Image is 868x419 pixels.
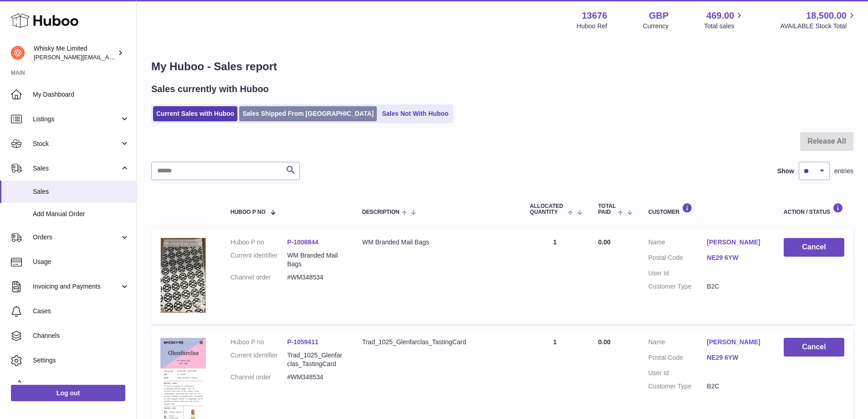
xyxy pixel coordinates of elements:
[648,238,707,249] dt: Name
[231,238,287,247] dt: Huboo P no
[643,22,669,31] div: Currency
[362,338,512,347] div: Trad_1025_Glenfarclas_TastingCard
[648,282,707,291] dt: Customer Type
[151,83,269,95] h2: Sales currently with Huboo
[33,282,120,291] span: Invoicing and Payments
[33,115,120,124] span: Listings
[33,233,120,242] span: Orders
[521,229,589,324] td: 1
[239,106,377,121] a: Sales Shipped From [GEOGRAPHIC_DATA]
[33,356,129,365] span: Settings
[648,369,707,378] dt: User Id
[33,331,129,340] span: Channels
[34,53,183,61] span: [PERSON_NAME][EMAIL_ADDRESS][DOMAIN_NAME]
[362,238,512,247] div: WM Branded Mail Bags
[287,373,344,382] dd: #WM348534
[648,203,765,215] div: Customer
[784,338,844,357] button: Cancel
[379,106,452,121] a: Sales Not With Huboo
[33,164,120,173] span: Sales
[33,381,129,389] span: Returns
[704,22,745,31] span: Total sales
[231,351,287,368] dt: Current identifier
[704,10,745,31] a: 469.00 Total sales
[231,373,287,382] dt: Channel order
[160,238,206,313] img: 1725358317.png
[777,167,794,176] label: Show
[231,209,266,215] span: Huboo P no
[33,307,129,316] span: Cases
[11,385,125,401] a: Log out
[707,253,765,262] a: NE29 6YW
[231,251,287,269] dt: Current identifier
[231,273,287,282] dt: Channel order
[231,338,287,347] dt: Huboo P no
[707,282,765,291] dd: B2C
[648,382,707,391] dt: Customer Type
[33,187,129,196] span: Sales
[530,203,566,215] span: ALLOCATED Quantity
[362,209,400,215] span: Description
[834,167,853,176] span: entries
[11,46,25,60] img: frances@whiskyshop.com
[287,238,318,246] a: P-1008844
[33,258,129,266] span: Usage
[780,22,857,31] span: AVAILABLE Stock Total
[287,273,344,282] dd: #WM348534
[780,10,857,31] a: 18,500.00 AVAILABLE Stock Total
[648,269,707,278] dt: User Id
[287,351,344,368] dd: Trad_1025_Glenfarclas_TastingCard
[784,238,844,257] button: Cancel
[707,338,765,347] a: [PERSON_NAME]
[577,22,607,31] div: Huboo Ref
[649,10,668,22] strong: GBP
[151,59,853,74] h1: My Huboo - Sales report
[582,10,607,22] strong: 13676
[33,140,120,148] span: Stock
[598,238,611,246] span: 0.00
[287,251,344,269] dd: WM Branded Mail Bags
[34,44,116,62] div: Whisky Me Limited
[806,10,847,22] span: 18,500.00
[706,10,734,22] span: 469.00
[648,338,707,349] dt: Name
[707,382,765,391] dd: B2C
[648,253,707,264] dt: Postal Code
[707,238,765,247] a: [PERSON_NAME]
[784,203,844,215] div: Action / Status
[598,203,616,215] span: Total paid
[33,90,129,99] span: My Dashboard
[153,106,237,121] a: Current Sales with Huboo
[33,210,129,218] span: Add Manual Order
[707,353,765,362] a: NE29 6YW
[648,353,707,364] dt: Postal Code
[287,338,318,346] a: P-1059411
[598,338,611,346] span: 0.00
